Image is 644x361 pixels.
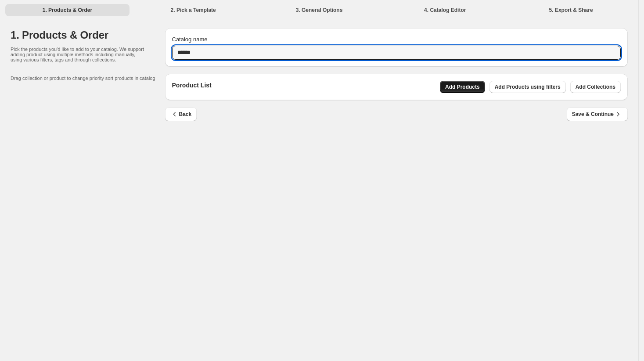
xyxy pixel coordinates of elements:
p: Drag collection or product to change priority sort products in catalog [11,76,165,81]
h1: 1. Products & Order [11,28,165,42]
span: Add Collections [576,83,615,90]
button: Add Products [440,81,485,93]
button: Add Products using filters [489,81,566,93]
span: Save & Continue [572,110,622,119]
span: Add Products using filters [495,83,561,90]
span: Back [170,110,192,119]
p: Poroduct List [172,81,212,93]
button: Save & Continue [567,107,628,121]
p: Pick the products you'd like to add to your catalog. We support adding product using multiple met... [11,47,148,62]
button: Back [165,107,197,121]
span: Catalog name [172,36,208,43]
span: Add Products [445,83,480,90]
button: Add Collections [570,81,621,93]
